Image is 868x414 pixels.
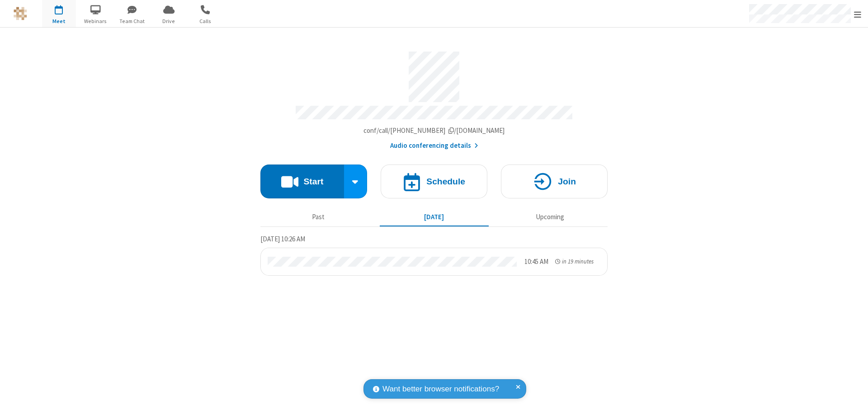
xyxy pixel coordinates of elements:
button: Upcoming [495,208,604,226]
span: [DATE] 10:26 AM [260,235,305,243]
button: Past [264,208,373,226]
span: Meet [42,17,76,25]
div: Start conference options [344,165,368,198]
button: Copy my meeting room linkCopy my meeting room link [363,126,505,136]
iframe: Chat [845,390,861,408]
span: Copy my meeting room link [363,126,505,135]
img: QA Selenium DO NOT DELETE OR CHANGE [14,7,27,20]
span: Webinars [79,17,113,25]
span: Want better browser notifications? [382,383,499,395]
h4: Schedule [426,177,465,186]
section: Today's Meetings [260,234,608,276]
span: Drive [152,17,186,25]
h4: Start [303,177,323,186]
button: Audio conferencing details [390,141,478,151]
span: in 19 minutes [562,258,594,265]
span: Calls [189,17,222,25]
div: 10:45 AM [524,257,548,267]
section: Account details [260,45,608,151]
button: Schedule [381,165,487,198]
h4: Join [558,177,576,186]
button: [DATE] [380,208,489,226]
button: Start [260,165,344,198]
button: Join [501,165,608,198]
span: Team Chat [115,17,149,25]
